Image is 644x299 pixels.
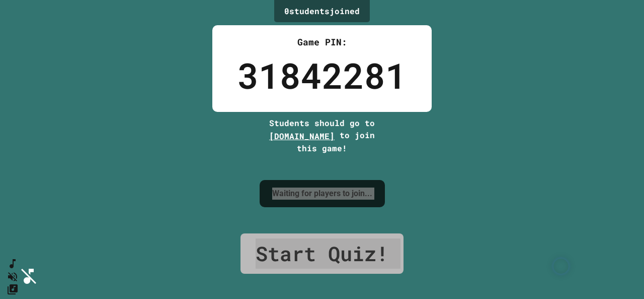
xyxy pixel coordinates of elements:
a: Start Quiz! [240,233,404,274]
div: Game PIN: [237,35,407,49]
button: Change Music [7,283,19,295]
span: [DOMAIN_NAME] [269,131,335,141]
h4: Waiting for players to join... [272,188,372,200]
button: SpeedDial basic example [7,258,19,270]
button: Unmute music [7,270,19,283]
div: Students should go to to join this game! [259,117,385,154]
div: 31842281 [237,49,407,102]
